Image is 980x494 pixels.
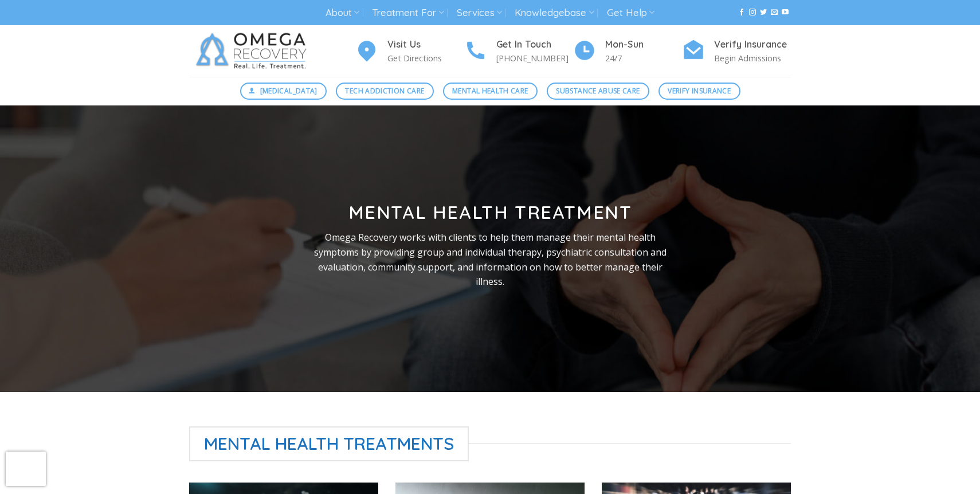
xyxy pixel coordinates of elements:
a: Substance Abuse Care [547,83,649,100]
span: Tech Addiction Care [345,85,424,96]
a: Verify Insurance Begin Admissions [682,37,791,65]
h4: Get In Touch [496,37,573,52]
a: Follow on Twitter [760,9,767,17]
a: Services [457,2,502,23]
a: Visit Us Get Directions [355,37,464,65]
a: [MEDICAL_DATA] [240,83,327,100]
h4: Visit Us [387,37,464,52]
img: Omega Recovery [189,25,318,77]
h4: Verify Insurance [714,37,791,52]
a: Verify Insurance [658,83,740,100]
a: Follow on Facebook [738,9,745,17]
span: Mental Health Treatments [189,426,469,461]
a: Treatment For [372,2,444,23]
strong: Mental Health Treatment [348,201,632,224]
p: 24/7 [605,52,682,65]
a: About [326,2,359,23]
p: [PHONE_NUMBER] [496,52,573,65]
a: Get Help [607,2,654,23]
span: [MEDICAL_DATA] [260,85,317,96]
a: Knowledgebase [515,2,594,23]
a: Mental Health Care [443,83,538,100]
a: Send us an email [771,9,778,17]
a: Follow on YouTube [782,9,789,17]
a: Follow on Instagram [749,9,756,17]
h4: Mon-Sun [605,37,682,52]
a: Tech Addiction Care [336,83,434,100]
a: Get In Touch [PHONE_NUMBER] [464,37,573,65]
p: Get Directions [387,52,464,65]
p: Begin Admissions [714,52,791,65]
p: Omega Recovery works with clients to help them manage their mental health symptoms by providing g... [304,230,676,289]
span: Mental Health Care [452,85,528,96]
span: Verify Insurance [668,85,731,96]
span: Substance Abuse Care [556,85,640,96]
